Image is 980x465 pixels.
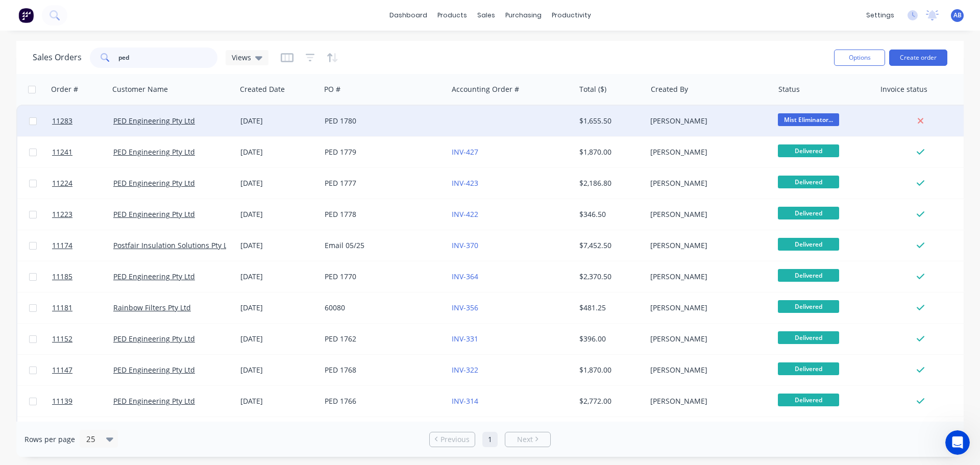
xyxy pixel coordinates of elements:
[650,178,764,188] div: [PERSON_NAME]
[52,303,72,313] span: 11181
[52,292,113,323] a: 11181
[500,8,547,23] div: purchasing
[778,113,839,126] span: Mist Eliminator...
[778,269,839,282] span: Delivered
[52,230,113,261] a: 11174
[52,178,72,188] span: 11224
[113,334,195,344] a: PED Engineering Pty Ltd
[52,272,72,282] span: 11185
[440,434,470,445] span: Previous
[778,238,839,251] span: Delivered
[452,209,478,219] a: INV-422
[778,144,839,157] span: Delivered
[452,84,519,94] div: Accounting Order #
[452,272,478,281] a: INV-364
[18,8,34,23] img: Factory
[579,116,639,126] div: $1,655.50
[52,168,113,199] a: 11224
[52,209,72,219] span: 11223
[240,334,316,344] div: [DATE]
[113,303,191,312] a: Rainbow Filters Pty Ltd
[651,84,688,94] div: Created By
[325,147,438,157] div: PED 1779
[33,53,82,62] h1: Sales Orders
[52,147,72,157] span: 11241
[52,240,72,251] span: 11174
[432,8,472,23] div: products
[113,209,195,219] a: PED Engineering Pty Ltd
[240,240,316,251] div: [DATE]
[325,209,438,219] div: PED 1778
[834,50,885,66] button: Options
[52,334,72,344] span: 11152
[650,365,764,375] div: [PERSON_NAME]
[579,334,639,344] div: $396.00
[650,116,764,126] div: [PERSON_NAME]
[113,396,195,406] a: PED Engineering Pty Ltd
[579,396,639,406] div: $2,772.00
[650,209,764,219] div: [PERSON_NAME]
[51,84,78,94] div: Order #
[232,52,251,63] span: Views
[325,303,438,313] div: 60080
[425,432,555,447] ul: Pagination
[953,11,962,20] span: AB
[52,116,72,126] span: 11283
[52,324,113,354] a: 11152
[650,334,764,344] div: [PERSON_NAME]
[52,355,113,385] a: 11147
[861,8,899,23] div: settings
[880,84,927,94] div: Invoice status
[325,365,438,375] div: PED 1768
[452,303,478,312] a: INV-356
[778,362,839,375] span: Delivered
[240,209,316,219] div: [DATE]
[482,432,498,447] a: Page 1 is your current page
[325,396,438,406] div: PED 1766
[240,147,316,157] div: [DATE]
[113,116,195,126] a: PED Engineering Pty Ltd
[650,240,764,251] div: [PERSON_NAME]
[384,8,432,23] a: dashboard
[579,178,639,188] div: $2,186.80
[452,240,478,250] a: INV-370
[547,8,596,23] div: productivity
[517,434,533,445] span: Next
[325,334,438,344] div: PED 1762
[579,240,639,251] div: $7,452.50
[778,207,839,219] span: Delivered
[452,334,478,344] a: INV-331
[778,300,839,313] span: Delivered
[52,396,72,406] span: 11139
[24,434,75,445] span: Rows per page
[240,303,316,313] div: [DATE]
[778,331,839,344] span: Delivered
[52,137,113,167] a: 11241
[325,240,438,251] div: Email 05/25
[778,84,800,94] div: Status
[650,147,764,157] div: [PERSON_NAME]
[52,386,113,417] a: 11139
[472,8,500,23] div: sales
[52,365,72,375] span: 11147
[52,106,113,136] a: 11283
[113,365,195,375] a: PED Engineering Pty Ltd
[452,396,478,406] a: INV-314
[579,365,639,375] div: $1,870.00
[113,178,195,188] a: PED Engineering Pty Ltd
[945,430,970,455] iframe: Intercom live chat
[579,303,639,313] div: $481.25
[325,178,438,188] div: PED 1777
[650,396,764,406] div: [PERSON_NAME]
[579,272,639,282] div: $2,370.50
[113,272,195,281] a: PED Engineering Pty Ltd
[52,417,113,448] a: 11138
[579,84,606,94] div: Total ($)
[240,365,316,375] div: [DATE]
[112,84,168,94] div: Customer Name
[430,434,475,445] a: Previous page
[778,176,839,188] span: Delivered
[113,240,234,250] a: Postfair Insulation Solutions Pty Ltd
[52,261,113,292] a: 11185
[650,272,764,282] div: [PERSON_NAME]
